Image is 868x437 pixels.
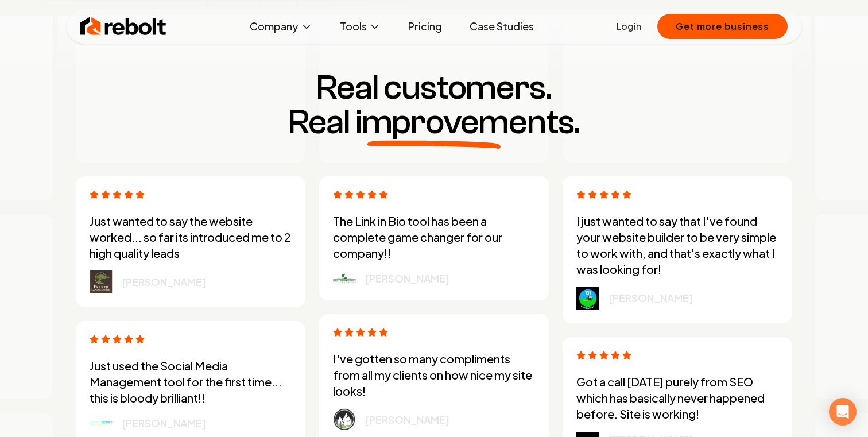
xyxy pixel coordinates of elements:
p: [PERSON_NAME] [609,290,693,306]
p: [PERSON_NAME] [365,412,449,428]
p: [PERSON_NAME] [122,415,206,431]
h3: Real customers. [67,71,801,140]
img: logo [90,270,113,293]
p: Just wanted to say the website worked... so far its introduced me to 2 high quality leads [90,213,292,261]
a: Case Studies [460,15,543,38]
img: logo [333,408,356,431]
p: Just used the Social Media Management tool for the first time... this is bloody brilliant!! [90,358,292,406]
p: [PERSON_NAME] [122,274,206,290]
div: Open Intercom Messenger [829,398,857,426]
span: Real improvements. [288,105,580,140]
img: logo [90,420,113,426]
p: I just wanted to say that I've found your website builder to be very simple to work with, and tha... [576,213,778,277]
button: Company [241,15,321,38]
button: Tools [331,15,390,38]
img: Rebolt Logo [80,15,166,38]
button: Get more business [657,14,788,39]
p: [PERSON_NAME] [365,270,449,287]
p: The Link in Bio tool has been a complete game changer for our company!! [333,213,535,261]
p: Got a call [DATE] purely from SEO which has basically never happened before. Site is working! [576,374,778,422]
p: I've gotten so many compliments from all my clients on how nice my site looks! [333,351,535,399]
img: logo [333,273,356,284]
a: Pricing [399,15,451,38]
a: Login [617,20,641,33]
img: logo [576,287,599,310]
